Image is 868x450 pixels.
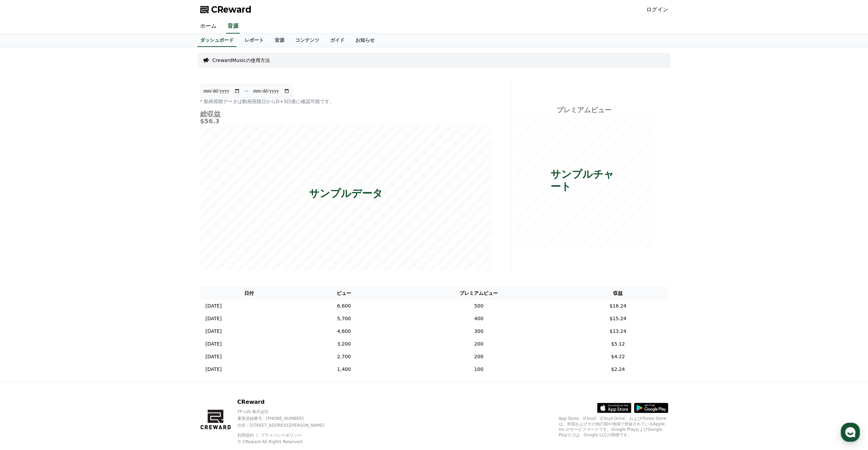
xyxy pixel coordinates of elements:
span: CReward [211,4,251,15]
p: サンプルチャート [550,168,618,192]
a: プライバシーポリシー [261,433,302,438]
p: YP Lab 株式会社 [237,409,336,414]
td: $13.24 [568,325,668,338]
a: コンテンツ [290,34,325,47]
a: ログイン [646,5,668,14]
th: ビュー [298,287,390,300]
p: App Store、iCloud、iCloud Drive、およびiTunes Storeは、米国およびその他の国や地域で登録されているApple Inc.のサービスマークです。Google P... [559,416,668,438]
p: CReward [237,398,336,406]
p: * 動画視聴データは動画視聴日からD+3日後に確認可能です。 [200,98,492,105]
a: ホーム [195,19,222,34]
td: $4.22 [568,350,668,363]
a: CReward [200,4,251,15]
p: 事業登録番号 : [PHONE_NUMBER] [237,416,336,421]
span: Messages [57,228,77,233]
td: 1,400 [298,363,390,376]
td: 100 [390,363,568,376]
td: 5,700 [298,312,390,325]
a: Messages [45,217,88,234]
th: 日付 [200,287,298,300]
p: [DATE] [206,340,222,348]
p: ~ [244,87,249,95]
p: [DATE] [206,366,222,373]
p: [DATE] [206,302,222,310]
a: 音源 [269,34,290,47]
td: 3,200 [298,338,390,350]
a: 利用規約 [237,433,259,438]
a: ダッシュボード [197,34,236,47]
a: CrewardMusicの使用方法 [212,57,270,64]
td: $16.24 [568,300,668,312]
a: 音源 [226,19,240,34]
td: 400 [390,312,568,325]
th: 収益 [568,287,668,300]
h5: $56.3 [200,118,492,125]
a: ガイド [325,34,350,47]
a: レポート [239,34,269,47]
td: $2.24 [568,363,668,376]
p: 住所 : [STREET_ADDRESS][PERSON_NAME] [237,423,336,428]
span: Settings [101,227,118,233]
h4: プレミアムビュー [517,106,652,114]
a: お知らせ [350,34,380,47]
p: [DATE] [206,328,222,335]
td: $15.24 [568,312,668,325]
p: [DATE] [206,353,222,360]
p: [DATE] [206,315,222,322]
td: $5.12 [568,338,668,350]
td: 200 [390,350,568,363]
td: 2,700 [298,350,390,363]
a: Home [2,217,45,234]
td: 200 [390,338,568,350]
td: 500 [390,300,568,312]
a: Settings [88,217,131,234]
p: © CReward All Rights Reserved. [237,439,336,445]
h4: 総収益 [200,110,492,118]
td: 300 [390,325,568,338]
p: サンプルデータ [309,187,383,199]
span: Home [17,227,29,233]
th: プレミアムビュー [390,287,568,300]
td: 4,600 [298,325,390,338]
td: 6,600 [298,300,390,312]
